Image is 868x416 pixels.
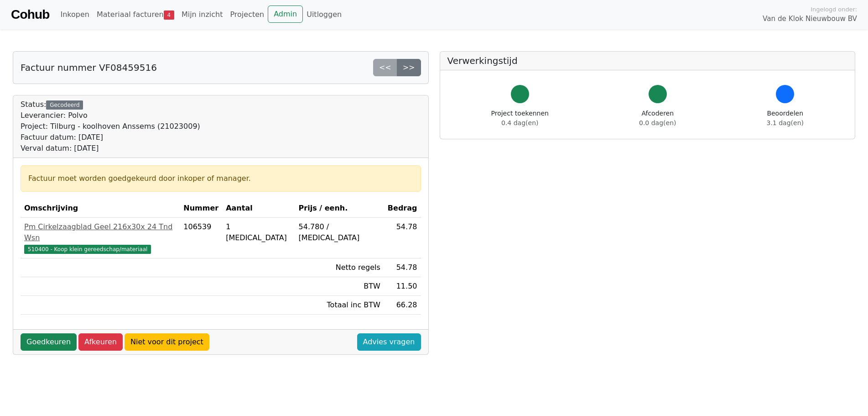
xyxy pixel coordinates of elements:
div: Factuur datum: [DATE] [21,132,200,143]
a: Projecten [226,5,268,24]
th: Nummer [180,199,222,218]
a: Afkeuren [78,333,123,351]
div: 1 [MEDICAL_DATA] [226,221,291,243]
a: Admin [268,5,303,23]
td: 54.78 [384,258,421,277]
td: 54.78 [384,218,421,258]
span: 0.4 dag(en) [501,119,538,126]
div: Status: [21,99,200,154]
td: 106539 [180,218,222,258]
div: Project: Tilburg - koolhoven Anssems (21023009) [21,121,200,132]
a: Uitloggen [303,5,345,24]
a: Goedkeuren [21,333,77,351]
span: 3.1 dag(en) [767,119,804,126]
td: Totaal inc BTW [295,296,384,315]
th: Omschrijving [21,199,180,218]
a: Materiaal facturen4 [93,5,178,24]
a: Pm Cirkelzaagblad Geel 216x30x 24 Tnd Wsn510400 - Koop klein gereedschap/materiaal [24,221,176,254]
div: Factuur moet worden goedgekeurd door inkoper of manager. [28,173,413,184]
th: Bedrag [384,199,421,218]
a: Advies vragen [357,333,421,351]
a: >> [397,59,421,76]
td: 66.28 [384,296,421,315]
div: 54.780 / [MEDICAL_DATA] [299,221,380,243]
div: Project toekennen [491,109,549,128]
td: BTW [295,277,384,296]
div: Beoordelen [767,109,804,128]
span: 510400 - Koop klein gereedschap/materiaal [24,245,151,254]
div: Afcoderen [639,109,676,128]
a: Cohub [11,4,49,26]
div: Pm Cirkelzaagblad Geel 216x30x 24 Tnd Wsn [24,221,176,243]
span: Ingelogd onder: [811,5,857,14]
span: 4 [164,11,174,20]
td: 11.50 [384,277,421,296]
span: Van de Klok Nieuwbouw BV [763,14,857,24]
th: Aantal [222,199,295,218]
a: Mijn inzicht [178,5,227,24]
h5: Verwerkingstijd [447,55,848,66]
a: Inkopen [57,5,93,24]
div: Leverancier: Polvo [21,110,200,121]
div: Gecodeerd [46,100,83,110]
div: Verval datum: [DATE] [21,143,200,154]
span: 0.0 dag(en) [639,119,676,126]
h5: Factuur nummer VF08459516 [21,62,157,73]
td: Netto regels [295,258,384,277]
th: Prijs / eenh. [295,199,384,218]
a: Niet voor dit project [125,333,209,351]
